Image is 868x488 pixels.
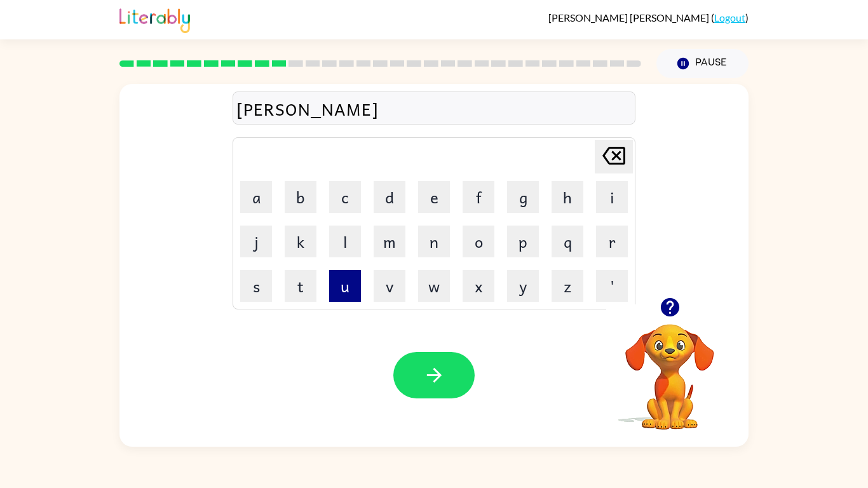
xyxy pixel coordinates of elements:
[374,226,405,257] button: m
[285,270,316,302] button: t
[606,304,733,431] video: Your browser must support playing .mp4 files to use Literably. Please try using another browser.
[714,11,745,24] a: Logout
[552,226,583,257] button: q
[329,181,361,213] button: c
[374,270,405,302] button: v
[463,226,494,257] button: o
[119,5,190,33] img: Literably
[329,226,361,257] button: l
[552,181,583,213] button: h
[596,226,628,257] button: r
[596,181,628,213] button: i
[374,181,405,213] button: d
[285,226,316,257] button: k
[656,49,749,78] button: Pause
[236,95,632,122] div: [PERSON_NAME]
[507,270,539,302] button: y
[418,270,450,302] button: w
[596,270,628,302] button: '
[329,270,361,302] button: u
[285,181,316,213] button: b
[548,11,711,24] span: [PERSON_NAME] [PERSON_NAME]
[418,226,450,257] button: n
[240,226,272,257] button: j
[418,181,450,213] button: e
[463,181,494,213] button: f
[507,226,539,257] button: p
[507,181,539,213] button: g
[463,270,494,302] button: x
[240,270,272,302] button: s
[240,181,272,213] button: a
[548,11,749,24] div: ( )
[552,270,583,302] button: z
